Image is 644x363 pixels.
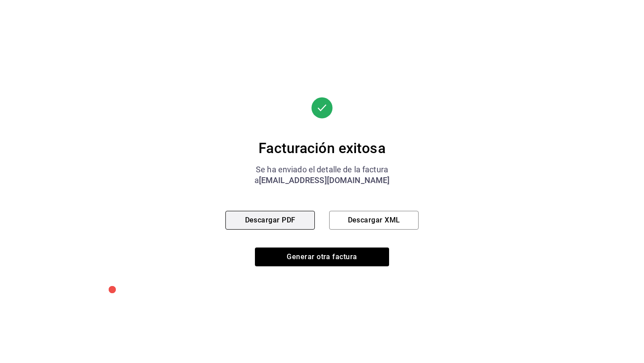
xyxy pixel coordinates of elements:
button: Descargar XML [329,211,419,230]
div: a [225,175,419,186]
div: Facturación exitosa [225,139,419,157]
button: Generar otra factura [255,248,389,266]
span: [EMAIL_ADDRESS][DOMAIN_NAME] [259,175,390,185]
div: Se ha enviado el detalle de la factura [225,164,419,175]
button: Descargar PDF [225,211,315,230]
